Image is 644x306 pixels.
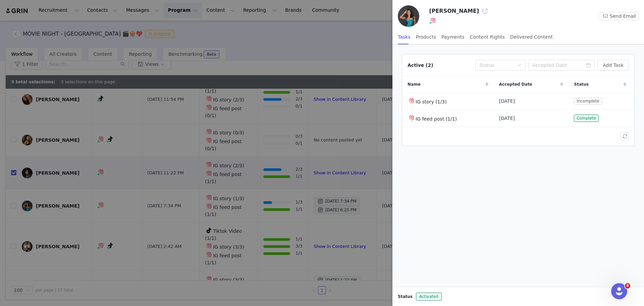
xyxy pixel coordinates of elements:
[416,30,436,45] div: Products
[600,12,639,20] button: Send Email
[597,60,629,71] button: Add Task
[402,54,635,146] article: Active
[574,97,602,105] span: Incomplete
[510,30,553,45] div: Delivered Content
[429,7,479,15] h3: [PERSON_NAME]
[416,116,457,122] span: IG feed post (1/1)
[408,81,421,87] span: Name
[409,98,414,103] img: instagram.svg
[441,30,465,45] div: Payments
[470,30,505,45] div: Content Rights
[611,283,627,299] iframe: Intercom live chat
[574,81,589,87] span: Status
[625,283,630,289] span: 8
[479,62,514,69] div: Status
[408,62,433,69] div: Active (2)
[430,18,436,23] img: instagram.svg
[398,30,411,45] div: Tasks
[499,98,515,105] span: [DATE]
[518,63,522,68] i: icon: down
[499,81,532,87] span: Accepted Date
[409,115,414,121] img: instagram.svg
[586,63,591,68] i: icon: calendar
[398,294,413,300] span: Status
[398,5,419,27] img: f2362901-1000-49d4-9afa-036e427f0409.jpg
[416,99,447,104] span: IG story (1/3)
[574,115,599,122] span: Complete
[499,115,515,122] span: [DATE]
[528,60,595,71] input: Accepted Date
[416,293,442,301] span: Activated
